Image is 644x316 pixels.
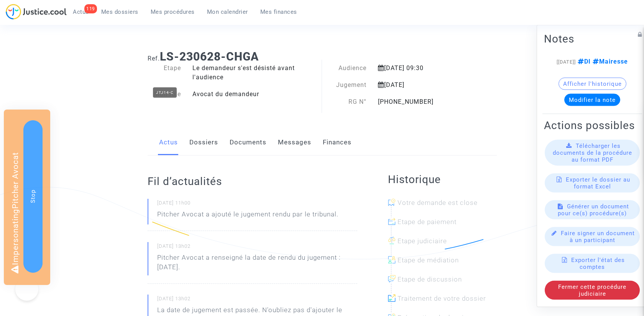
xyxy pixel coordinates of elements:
span: Exporter le dossier au format Excel [566,176,630,190]
p: Pitcher Avocat a ajouté le jugement rendu par le tribunal. [157,210,338,223]
span: Générer un document pour ce(s) procédure(s) [558,203,629,216]
a: Mes finances [254,6,303,18]
a: Actus [159,130,178,155]
div: Etape [142,64,187,82]
span: Ref. [148,55,160,62]
span: Fermer cette procédure judiciaire [558,283,626,297]
span: Mes procédures [151,8,195,15]
div: RG N° [322,97,372,106]
a: Documents [230,130,266,155]
a: Finances [323,130,352,155]
h2: Actions possibles [544,118,641,132]
div: Impersonating [4,110,50,285]
span: Télécharger les documents de la procédure au format PDF [553,142,632,163]
span: Actus [73,8,89,15]
span: Votre demande est close [398,199,478,206]
div: Mon rôle [142,90,187,99]
iframe: Help Scout Beacon - Open [15,278,38,301]
img: jc-logo.svg [6,4,67,20]
span: Mon calendrier [207,8,248,15]
div: [DATE] 09:30 [372,64,472,73]
a: Mes dossiers [95,6,145,18]
h2: Fil d’actualités [148,175,357,188]
div: [DATE] [372,80,472,90]
span: Stop [30,190,36,203]
a: 119Actus [67,6,95,18]
span: Faire signer un document à un participant [561,229,635,243]
span: DI [576,57,591,65]
div: Jugement [322,80,372,90]
small: [DATE] 11h00 [157,200,357,210]
div: 119 [84,4,97,13]
small: [DATE] 13h02 [157,295,357,305]
p: Pitcher Avocat a renseigné la date de rendu du jugement : [DATE]. [157,253,357,276]
a: Messages [278,130,311,155]
button: Stop [23,120,43,273]
h2: Historique [388,173,497,186]
b: LS-230628-CHGA [160,50,259,63]
a: Mes procédures [145,6,201,18]
div: [PHONE_NUMBER] [372,97,472,106]
span: Exporter l'état des comptes [571,256,625,270]
h2: Notes [544,32,641,45]
div: Avocat du demandeur [187,90,322,99]
span: [[DATE]] [557,59,576,64]
a: Mon calendrier [201,6,254,18]
span: Mes finances [260,8,297,15]
div: Audience [322,64,372,73]
span: Mes dossiers [101,8,138,15]
small: [DATE] 13h02 [157,243,357,253]
span: Mairesse [591,57,628,65]
a: Dossiers [189,130,218,155]
button: Afficher l'historique [559,77,626,90]
button: Modifier la note [564,93,620,106]
div: Le demandeur s'est désisté avant l'audience [187,64,322,82]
